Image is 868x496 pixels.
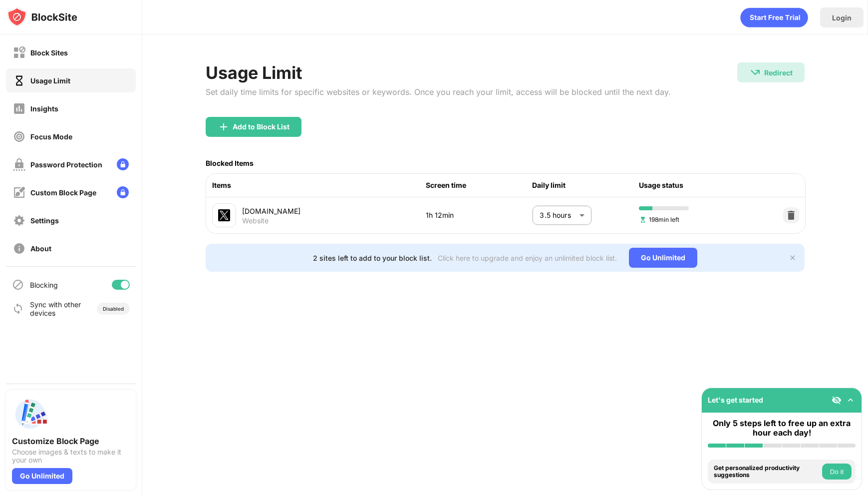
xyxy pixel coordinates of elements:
div: Settings [30,216,59,225]
div: 1h 12min [426,210,533,221]
div: Custom Block Page [30,188,96,197]
img: time-usage-on.svg [13,74,25,87]
img: eye-not-visible.svg [832,395,842,405]
img: sync-icon.svg [12,303,24,315]
div: Block Sites [30,48,68,57]
img: customize-block-page-off.svg [13,186,25,199]
div: Blocking [30,281,58,289]
img: blocking-icon.svg [12,279,24,291]
div: Usage Limit [30,76,70,85]
div: Only 5 steps left to free up an extra hour each day! [708,419,856,438]
img: about-off.svg [13,242,25,255]
div: Let's get started [708,396,763,404]
img: focus-off.svg [13,130,25,143]
img: x-button.svg [789,254,797,262]
div: Add to Block List [233,123,289,131]
img: block-off.svg [13,46,25,59]
div: Customize Block Page [12,436,130,446]
div: Password Protection [30,160,102,169]
div: Get personalized productivity suggestions [714,465,820,479]
div: Set daily time limits for specific websites or keywords. Once you reach your limit, access will b... [206,87,671,97]
div: Sync with other devices [30,300,81,317]
div: Insights [30,104,58,113]
div: Daily limit [532,180,639,191]
div: Choose images & texts to make it your own [12,448,130,464]
div: Screen time [426,180,533,191]
div: Click here to upgrade and enjoy an unlimited block list. [438,254,617,262]
img: insights-off.svg [13,102,25,115]
img: settings-off.svg [13,214,25,227]
div: About [30,244,51,253]
img: lock-menu.svg [117,158,129,170]
div: Go Unlimited [629,248,697,268]
img: lock-menu.svg [117,186,129,198]
div: 2 sites left to add to your block list. [313,254,432,262]
div: Usage status [639,180,746,191]
div: Usage Limit [206,62,671,83]
div: Website [242,216,269,225]
img: logo-blocksite.svg [7,7,77,27]
div: Items [212,180,426,191]
div: Blocked Items [206,159,254,167]
img: password-protection-off.svg [13,158,25,171]
button: Do it [822,464,852,480]
div: Login [832,13,852,22]
img: push-custom-page.svg [12,396,48,432]
img: omni-setup-toggle.svg [846,395,856,405]
span: 198min left [639,215,679,224]
div: Disabled [103,306,124,312]
div: animation [740,7,808,27]
div: Redirect [764,68,793,77]
img: favicons [218,209,230,221]
div: Go Unlimited [12,468,72,484]
img: hourglass-set.svg [639,216,647,224]
div: [DOMAIN_NAME] [242,206,426,216]
div: Focus Mode [30,132,72,141]
p: 3.5 hours [540,210,576,221]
